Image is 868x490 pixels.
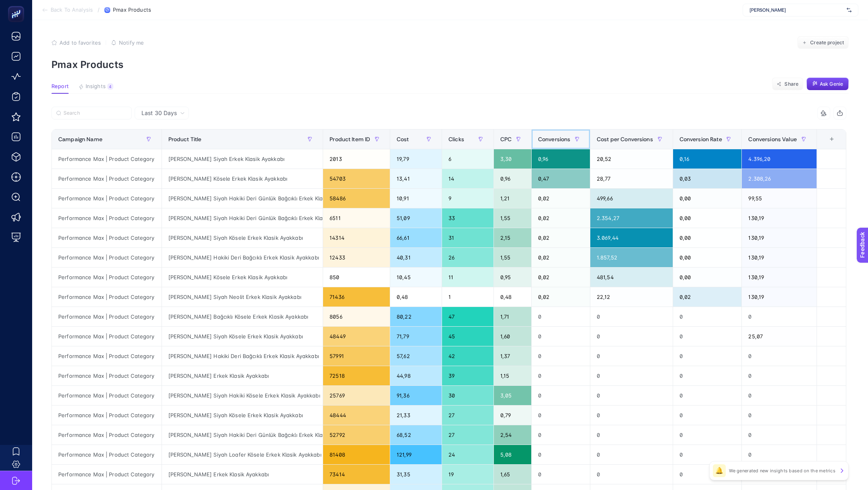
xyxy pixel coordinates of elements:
[442,307,493,326] div: 47
[494,268,531,287] div: 0,95
[323,248,390,267] div: 12433
[742,228,816,247] div: 130,19
[442,386,493,405] div: 30
[442,327,493,346] div: 45
[590,307,673,326] div: 0
[532,248,590,267] div: 0,02
[590,189,673,208] div: 499,66
[162,189,323,208] div: [PERSON_NAME] Siyah Hakiki Deri Günlük Bağcıklı Erkek Klasik Ayakkabı
[532,228,590,247] div: 0,02
[532,406,590,425] div: 0
[390,149,442,169] div: 19,79
[52,465,162,484] div: Performance Max | Product Category
[390,268,442,287] div: 10,45
[162,248,323,267] div: [PERSON_NAME] Hakiki Deri Bağcıklı Erkek Klasik Ayakkabı
[590,465,673,484] div: 0
[532,287,590,307] div: 0,02
[590,149,673,169] div: 20,52
[162,307,323,326] div: [PERSON_NAME] Bağcıklı Kösele Erkek Klasik Ayakkabı
[673,268,742,287] div: 0,00
[323,228,390,247] div: 14314
[538,136,571,142] span: Conversions
[532,208,590,228] div: 0,02
[590,386,673,405] div: 0
[742,208,816,228] div: 130,19
[494,169,531,188] div: 0,96
[323,149,390,169] div: 2013
[442,169,493,188] div: 14
[323,169,390,188] div: 54703
[52,346,162,366] div: Performance Max | Product Category
[673,346,742,366] div: 0
[442,248,493,267] div: 26
[323,346,390,366] div: 57991
[442,149,493,169] div: 6
[52,169,162,188] div: Performance Max | Product Category
[5,2,31,9] span: Feedback
[532,307,590,326] div: 0
[673,307,742,326] div: 0
[442,465,493,484] div: 19
[390,386,442,405] div: 91,36
[742,169,816,188] div: 2.308,26
[162,386,323,405] div: [PERSON_NAME] Siyah Hakiki Kösele Erkek Klasik Ayakkabı
[494,425,531,445] div: 2,54
[823,136,830,154] div: 10 items selected
[442,228,493,247] div: 31
[673,366,742,385] div: 0
[107,83,113,90] div: 4
[673,189,742,208] div: 0,00
[532,189,590,208] div: 0,02
[162,366,323,385] div: [PERSON_NAME] Erkek Klasik Ayakkabı
[532,169,590,188] div: 0,47
[742,307,816,326] div: 0
[113,7,151,13] span: Pmax Products
[323,268,390,287] div: 850
[51,7,93,13] span: Back To Analysis
[86,83,106,90] span: Insights
[673,445,742,464] div: 0
[532,366,590,385] div: 0
[824,136,839,142] div: +
[494,208,531,228] div: 1,55
[390,425,442,445] div: 68,52
[442,425,493,445] div: 27
[390,169,442,188] div: 13,41
[673,386,742,405] div: 0
[590,366,673,385] div: 0
[442,208,493,228] div: 33
[442,189,493,208] div: 9
[397,136,409,142] span: Cost
[323,465,390,484] div: 73414
[390,287,442,307] div: 0,48
[590,248,673,267] div: 1.857,52
[590,268,673,287] div: 481,54
[52,386,162,405] div: Performance Max | Product Category
[590,445,673,464] div: 0
[713,464,726,477] div: 🔔
[742,386,816,405] div: 0
[772,78,803,91] button: Share
[590,327,673,346] div: 0
[52,406,162,425] div: Performance Max | Product Category
[141,109,177,117] span: Last 30 Days
[742,366,816,385] div: 0
[532,149,590,169] div: 0,96
[673,169,742,188] div: 0,03
[673,248,742,267] div: 0,00
[330,136,370,142] span: Product Item ID
[52,307,162,326] div: Performance Max | Product Category
[162,228,323,247] div: [PERSON_NAME] Siyah Kösele Erkek Klasik Ayakkabı
[323,366,390,385] div: 72518
[494,307,531,326] div: 1,71
[820,81,843,87] span: Ask Genie
[390,445,442,464] div: 121,99
[52,287,162,307] div: Performance Max | Product Category
[494,228,531,247] div: 2,15
[532,425,590,445] div: 0
[742,287,816,307] div: 130,19
[494,386,531,405] div: 3,05
[494,346,531,366] div: 1,37
[442,287,493,307] div: 1
[98,6,100,13] span: /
